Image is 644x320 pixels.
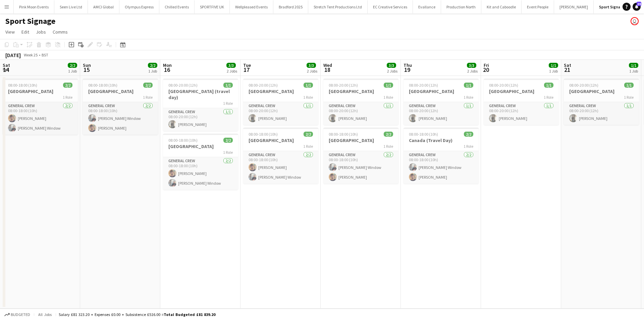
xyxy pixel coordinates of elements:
span: 1/1 [549,63,558,68]
span: 20 [483,66,489,74]
h3: [GEOGRAPHIC_DATA] [484,88,559,94]
button: EC Creative Services [368,0,413,13]
span: Jobs [36,29,46,35]
app-job-card: 08:00-20:00 (12h)1/1[GEOGRAPHIC_DATA]1 RoleGeneral Crew1/108:00-20:00 (12h)[PERSON_NAME] [484,79,559,125]
h3: Canada (Travel Day) [404,137,479,143]
app-job-card: 08:00-20:00 (12h)1/1[GEOGRAPHIC_DATA]1 RoleGeneral Crew1/108:00-20:00 (12h)[PERSON_NAME] [243,79,318,125]
a: View [3,28,17,36]
span: 2/2 [223,138,233,143]
span: 1 Role [383,144,393,149]
span: 3/3 [387,63,396,68]
button: SPORTFIVE UK [195,0,230,13]
div: 1 Job [148,68,157,74]
span: 1/1 [304,83,313,88]
span: 1 Role [624,95,634,100]
span: 08:00-20:00 (12h) [329,83,358,88]
span: 1/1 [544,83,553,88]
app-card-role: General Crew2/208:00-18:00 (10h)[PERSON_NAME][PERSON_NAME] Window [163,157,238,190]
span: 08:00-18:00 (10h) [168,138,198,143]
a: Edit [19,28,32,36]
span: 21 [563,66,571,74]
a: 24 [633,3,641,11]
span: 1 Role [303,95,313,100]
span: 08:00-20:00 (12h) [168,83,198,88]
app-job-card: 08:00-20:00 (12h)1/1[GEOGRAPHIC_DATA]1 RoleGeneral Crew1/108:00-20:00 (12h)[PERSON_NAME] [564,79,639,125]
span: Sat [3,62,10,68]
span: 1 Role [143,95,153,100]
span: 19 [402,66,412,74]
span: Sun [83,62,91,68]
app-card-role: General Crew2/208:00-18:00 (10h)[PERSON_NAME] Window[PERSON_NAME] [83,102,158,135]
app-card-role: General Crew2/208:00-18:00 (10h)[PERSON_NAME] Window[PERSON_NAME] [404,151,479,184]
span: 08:00-20:00 (12h) [249,83,278,88]
div: BST [42,52,48,57]
app-card-role: General Crew1/108:00-20:00 (12h)[PERSON_NAME] [484,102,559,125]
span: 1/1 [384,83,393,88]
button: Olympus Express [119,0,159,13]
app-card-role: General Crew2/208:00-18:00 (10h)[PERSON_NAME][PERSON_NAME] Window [243,151,318,184]
div: 2 Jobs [307,68,317,74]
app-job-card: 08:00-18:00 (10h)2/2[GEOGRAPHIC_DATA]1 RoleGeneral Crew2/208:00-18:00 (10h)[PERSON_NAME][PERSON_N... [3,79,78,135]
span: 1 Role [464,144,473,149]
span: 08:00-20:00 (12h) [409,83,438,88]
span: 08:00-20:00 (12h) [569,83,598,88]
span: 1 Role [223,101,233,106]
app-card-role: General Crew1/108:00-20:00 (12h)[PERSON_NAME] [404,102,479,125]
div: 08:00-18:00 (10h)2/2[GEOGRAPHIC_DATA]1 RoleGeneral Crew2/208:00-18:00 (10h)[PERSON_NAME][PERSON_N... [163,134,238,190]
app-job-card: 08:00-20:00 (12h)1/1[GEOGRAPHIC_DATA]1 RoleGeneral Crew1/108:00-20:00 (12h)[PERSON_NAME] [404,79,479,125]
span: 1/1 [223,83,233,88]
span: Sat [564,62,571,68]
h3: [GEOGRAPHIC_DATA] [3,88,78,94]
button: Seen Live Ltd [54,0,88,13]
app-card-role: General Crew1/108:00-20:00 (12h)[PERSON_NAME] [323,102,398,125]
div: 2 Jobs [387,68,397,74]
app-job-card: 08:00-18:00 (10h)2/2[GEOGRAPHIC_DATA]1 RoleGeneral Crew2/208:00-18:00 (10h)[PERSON_NAME] Window[P... [83,79,158,135]
h3: [GEOGRAPHIC_DATA] [163,143,238,149]
h1: Sport Signage [5,16,55,26]
h3: [GEOGRAPHIC_DATA] (travel day) [163,88,238,100]
button: Bradford 2025 [273,0,308,13]
app-job-card: 08:00-18:00 (10h)2/2[GEOGRAPHIC_DATA]1 RoleGeneral Crew2/208:00-18:00 (10h)[PERSON_NAME][PERSON_N... [243,128,318,184]
button: Budgeted [3,311,31,318]
span: 08:00-18:00 (10h) [88,83,117,88]
span: 14 [2,66,10,74]
div: 08:00-20:00 (12h)1/1[GEOGRAPHIC_DATA] (travel day)1 RoleGeneral Crew1/108:00-20:00 (12h)[PERSON_N... [163,79,238,131]
span: 2/2 [148,63,157,68]
span: All jobs [37,312,53,317]
span: Budgeted [11,312,30,317]
span: 08:00-20:00 (12h) [489,83,518,88]
a: Jobs [33,28,49,36]
span: 1 Role [383,95,393,100]
button: Pink Moon Events [14,0,54,13]
span: 08:00-18:00 (10h) [329,132,358,137]
div: 1 Job [629,68,638,74]
span: 24 [637,2,641,6]
span: View [5,29,15,35]
h3: [GEOGRAPHIC_DATA] [243,137,318,143]
button: Sport Signage [594,0,631,13]
h3: [GEOGRAPHIC_DATA] [564,88,639,94]
span: 1 Role [303,144,313,149]
span: 08:00-18:00 (10h) [249,132,278,137]
span: 1/1 [624,83,634,88]
span: Mon [163,62,172,68]
app-card-role: General Crew1/108:00-20:00 (12h)[PERSON_NAME] [564,102,639,125]
h3: [GEOGRAPHIC_DATA] [323,88,398,94]
span: 2/2 [68,63,77,68]
app-job-card: 08:00-18:00 (10h)2/2Canada (Travel Day)1 RoleGeneral Crew2/208:00-18:00 (10h)[PERSON_NAME] Window... [404,128,479,184]
span: Edit [21,29,29,35]
button: Evallance [413,0,441,13]
div: Salary £81 323.20 + Expenses £0.00 + Subsistence £516.00 = [59,312,215,317]
app-card-role: General Crew2/208:00-18:00 (10h)[PERSON_NAME][PERSON_NAME] Window [3,102,78,135]
span: 1 Role [63,95,72,100]
span: 1 Role [223,150,233,155]
span: 2/2 [304,132,313,137]
span: 15 [82,66,91,74]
